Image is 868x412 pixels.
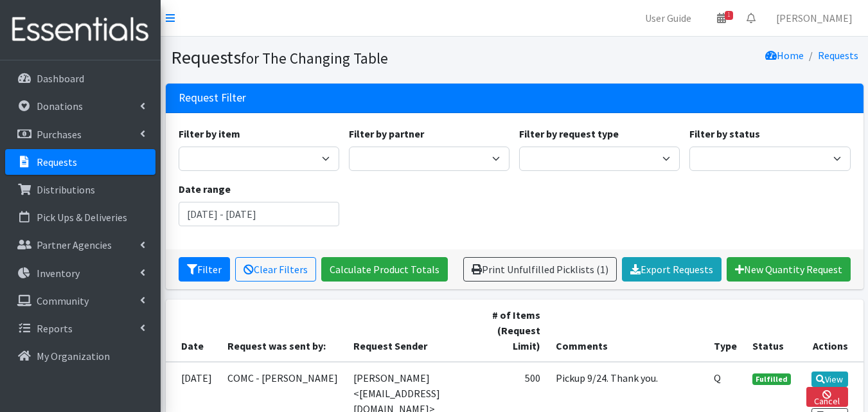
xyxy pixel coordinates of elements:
a: View [811,372,848,387]
a: Pick Ups & Deliveries [5,204,155,230]
p: Purchases [37,128,82,141]
p: Reports [37,322,73,335]
label: Filter by item [179,126,240,141]
label: Filter by request type [519,126,619,141]
th: Comments [548,300,706,362]
a: Cancel [806,387,848,407]
a: Community [5,288,155,314]
a: Clear Filters [235,257,316,282]
a: Print Unfulfilled Picklists (1) [463,257,617,282]
input: January 1, 2011 - December 31, 2011 [179,202,339,226]
p: Inventory [37,267,80,280]
a: [PERSON_NAME] [766,5,863,31]
label: Date range [179,181,231,197]
a: Inventory [5,260,155,286]
label: Filter by status [689,126,760,141]
th: Request Sender [346,300,484,362]
label: Filter by partner [349,126,424,141]
img: HumanEssentials [5,8,155,51]
a: Export Requests [622,257,722,282]
a: Purchases [5,121,155,147]
a: Calculate Product Totals [321,257,448,282]
th: Date [166,300,220,362]
abbr: Quantity [714,372,721,384]
h3: Request Filter [179,91,246,105]
th: Request was sent by: [220,300,346,362]
a: 1 [707,5,736,31]
a: Dashboard [5,66,155,91]
a: New Quantity Request [727,257,851,282]
p: Distributions [37,183,95,196]
h1: Requests [171,46,510,69]
a: Distributions [5,177,155,202]
button: Filter [179,257,230,282]
a: Home [765,49,804,62]
p: Dashboard [37,72,84,85]
p: Community [37,294,89,307]
a: Requests [818,49,858,62]
th: Type [706,300,745,362]
a: Partner Agencies [5,232,155,258]
small: for The Changing Table [241,49,388,67]
a: Requests [5,149,155,175]
a: My Organization [5,343,155,369]
th: Actions [799,300,864,362]
p: Pick Ups & Deliveries [37,211,127,224]
a: User Guide [635,5,702,31]
p: Donations [37,100,83,112]
a: Donations [5,93,155,119]
p: Requests [37,156,77,168]
a: Reports [5,316,155,341]
span: 1 [725,11,733,20]
p: My Organization [37,350,110,363]
th: Status [745,300,799,362]
p: Partner Agencies [37,238,112,251]
th: # of Items (Request Limit) [484,300,548,362]
span: Fulfilled [752,373,791,385]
